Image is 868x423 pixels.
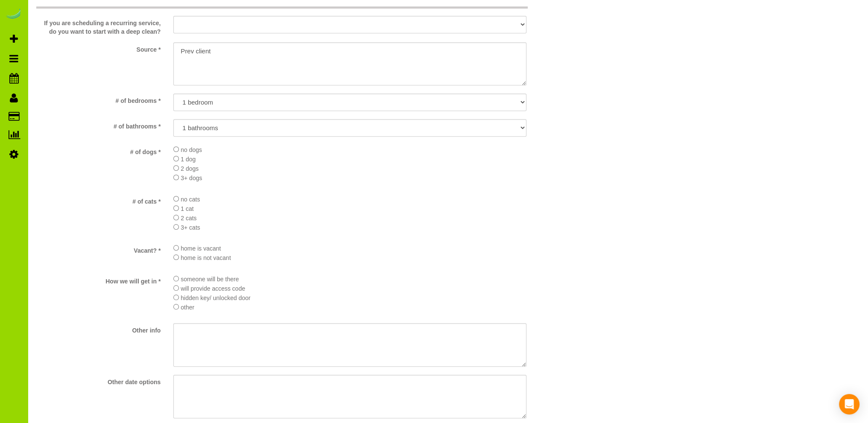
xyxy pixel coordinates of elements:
span: other [181,304,194,311]
span: no cats [181,196,200,203]
div: Open Intercom Messenger [839,394,859,414]
span: hidden key/ unlocked door [181,295,250,301]
span: 1 dog [181,156,196,163]
span: 3+ cats [181,224,200,231]
span: no dogs [181,146,202,153]
label: # of bedrooms * [30,93,167,105]
span: 2 cats [181,215,196,222]
span: 1 cat [181,205,193,212]
span: 2 dogs [181,165,199,172]
label: Other date options [30,375,167,386]
label: If you are scheduling a recurring service, do you want to start with a deep clean? [30,16,167,36]
label: # of bathrooms * [30,119,167,131]
span: home is vacant [181,245,221,252]
span: 3+ dogs [181,175,202,181]
label: Other info [30,323,167,335]
img: Automaid Logo [5,9,22,20]
span: will provide access code [181,285,245,292]
label: How we will get in * [30,274,167,286]
label: Source * [30,42,167,54]
span: home is not vacant [181,254,231,261]
label: Vacant? * [30,243,167,255]
span: someone will be there [181,276,239,283]
label: # of cats * [30,194,167,206]
label: # of dogs * [30,145,167,156]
